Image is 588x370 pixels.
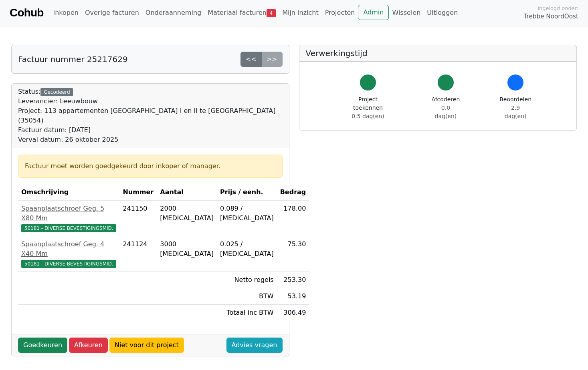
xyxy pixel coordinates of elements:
th: Prijs / eenh. [217,184,277,201]
a: Goedkeuren [18,338,67,353]
div: Beoordelen [499,95,531,121]
span: 0.5 dag(en) [352,113,384,119]
td: Netto regels [217,272,277,288]
div: Gecodeerd [40,88,73,96]
a: Materiaal facturen4 [204,5,279,21]
span: 50181 - DIVERSE BEVESTIGINGSMID. [21,260,116,268]
a: Cohub [10,3,43,22]
div: Project: 113 appartementen [GEOGRAPHIC_DATA] I en II te [GEOGRAPHIC_DATA] (35054) [18,106,283,125]
span: 0.0 dag(en) [435,105,457,119]
td: 306.49 [277,305,309,321]
a: Inkopen [50,5,81,21]
a: Mijn inzicht [279,5,322,21]
div: Factuur datum: [DATE] [18,125,283,135]
div: Spaanplaatschroef Geg. 4 X40 Mm [21,239,116,259]
div: Project toekennen [344,95,392,121]
a: Overige facturen [82,5,142,21]
th: Nummer [119,184,157,201]
a: Advies vragen [226,338,283,353]
td: 241124 [119,236,157,272]
a: << [240,52,262,67]
div: Leverancier: Leeuwbouw [18,97,283,106]
span: 50181 - DIVERSE BEVESTIGINGSMID. [21,224,116,232]
div: Verval datum: 26 oktober 2025 [18,135,283,145]
span: 4 [267,9,276,17]
td: 241150 [119,201,157,236]
a: Spaanplaatschroef Geg. 5 X80 Mm50181 - DIVERSE BEVESTIGINGSMID. [21,204,116,233]
div: 2000 [MEDICAL_DATA] [160,204,214,223]
div: Factuur moet worden goedgekeurd door inkoper of manager. [25,161,276,171]
th: Omschrijving [18,184,119,201]
span: 2.9 dag(en) [505,105,527,119]
a: Uitloggen [424,5,461,21]
h5: Verwerkingstijd [306,48,570,58]
td: 75.30 [277,236,309,272]
div: 3000 [MEDICAL_DATA] [160,239,214,259]
th: Aantal [157,184,217,201]
td: BTW [217,288,277,305]
div: 0.025 / [MEDICAL_DATA] [220,239,274,259]
span: Trebbe NoordOost [524,12,578,21]
td: 178.00 [277,201,309,236]
div: 0.089 / [MEDICAL_DATA] [220,204,274,223]
td: 53.19 [277,288,309,305]
a: Niet voor dit project [109,338,184,353]
div: Status: [18,87,283,145]
a: Projecten [322,5,358,21]
h5: Factuur nummer 25217629 [18,54,128,64]
span: Ingelogd onder: [537,4,578,12]
div: Spaanplaatschroef Geg. 5 X80 Mm [21,204,116,223]
a: Onderaanneming [142,5,204,21]
a: Spaanplaatschroef Geg. 4 X40 Mm50181 - DIVERSE BEVESTIGINGSMID. [21,239,116,268]
th: Bedrag [277,184,309,201]
a: Afkeuren [69,338,108,353]
td: Totaal inc BTW [217,305,277,321]
a: Admin [358,5,389,20]
td: 253.30 [277,272,309,288]
a: Wisselen [389,5,424,21]
div: Afcoderen [430,95,461,121]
